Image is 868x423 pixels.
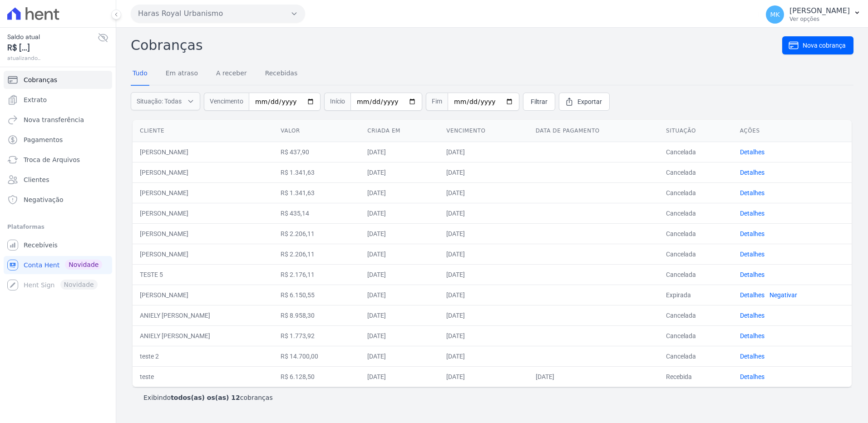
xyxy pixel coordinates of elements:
[65,260,102,270] span: Novidade
[439,203,528,223] td: [DATE]
[273,203,360,223] td: R$ 435,14
[4,71,112,89] a: Cobranças
[137,97,182,106] span: Situação: Todas
[559,93,610,111] a: Exportar
[4,91,112,109] a: Extrato
[659,244,733,264] td: Cancelada
[171,394,240,401] b: todos(as) os(as) 12
[659,264,733,285] td: Cancelada
[273,162,360,182] td: R$ 1.341,63
[528,366,659,387] td: [DATE]
[131,5,305,23] button: Haras Royal Urbanismo
[204,93,249,111] span: Vencimento
[740,373,764,380] a: Detalhes
[439,305,528,325] td: [DATE]
[133,264,273,285] td: TESTE 5
[659,142,733,162] td: Cancelada
[360,182,439,203] td: [DATE]
[528,120,659,142] th: Data de pagamento
[7,42,98,54] span: R$ [...]
[360,346,439,366] td: [DATE]
[131,35,782,55] h2: Cobranças
[273,244,360,264] td: R$ 2.206,11
[4,256,112,274] a: Conta Hent Novidade
[24,135,63,144] span: Pagamentos
[439,120,528,142] th: Vencimento
[439,142,528,162] td: [DATE]
[659,346,733,366] td: Cancelada
[740,189,764,197] a: Detalhes
[740,271,764,278] a: Detalhes
[659,162,733,182] td: Cancelada
[7,71,108,294] nav: Sidebar
[133,223,273,244] td: [PERSON_NAME]
[273,182,360,203] td: R$ 1.341,63
[24,261,59,270] span: Conta Hent
[740,312,764,319] a: Detalhes
[273,366,360,387] td: R$ 6.128,50
[803,41,846,50] span: Nova cobrança
[133,244,273,264] td: [PERSON_NAME]
[360,325,439,346] td: [DATE]
[273,142,360,162] td: R$ 437,90
[439,346,528,366] td: [DATE]
[7,32,98,42] span: Saldo atual
[659,120,733,142] th: Situação
[164,62,200,86] a: Em atraso
[360,223,439,244] td: [DATE]
[360,285,439,305] td: [DATE]
[659,182,733,203] td: Cancelada
[324,93,350,111] span: Início
[360,142,439,162] td: [DATE]
[439,325,528,346] td: [DATE]
[439,264,528,285] td: [DATE]
[24,175,49,184] span: Clientes
[133,346,273,366] td: teste 2
[740,148,764,156] a: Detalhes
[733,120,852,142] th: Ações
[4,236,112,254] a: Recebíveis
[759,2,868,27] button: MK [PERSON_NAME] Ver opções
[523,93,555,111] a: Filtrar
[7,54,98,62] span: atualizando...
[273,325,360,346] td: R$ 1.773,92
[439,223,528,244] td: [DATE]
[273,120,360,142] th: Valor
[659,366,733,387] td: Recebida
[133,182,273,203] td: [PERSON_NAME]
[740,230,764,237] a: Detalhes
[740,291,764,299] a: Detalhes
[360,305,439,325] td: [DATE]
[577,97,602,106] span: Exportar
[360,162,439,182] td: [DATE]
[131,92,200,110] button: Situação: Todas
[24,241,58,250] span: Recebíveis
[7,221,108,232] div: Plataformas
[214,62,249,86] a: A receber
[659,203,733,223] td: Cancelada
[439,244,528,264] td: [DATE]
[740,251,764,258] a: Detalhes
[4,131,112,149] a: Pagamentos
[131,62,149,86] a: Tudo
[24,195,64,204] span: Negativação
[24,155,80,164] span: Troca de Arquivos
[659,305,733,325] td: Cancelada
[133,325,273,346] td: ANIELY [PERSON_NAME]
[439,162,528,182] td: [DATE]
[740,353,764,360] a: Detalhes
[133,142,273,162] td: [PERSON_NAME]
[782,36,853,54] a: Nova cobrança
[273,223,360,244] td: R$ 2.206,11
[360,366,439,387] td: [DATE]
[531,97,547,106] span: Filtrar
[740,332,764,339] a: Detalhes
[273,346,360,366] td: R$ 14.700,00
[789,6,850,15] p: [PERSON_NAME]
[133,120,273,142] th: Cliente
[133,162,273,182] td: [PERSON_NAME]
[360,244,439,264] td: [DATE]
[24,115,84,124] span: Nova transferência
[4,171,112,189] a: Clientes
[360,264,439,285] td: [DATE]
